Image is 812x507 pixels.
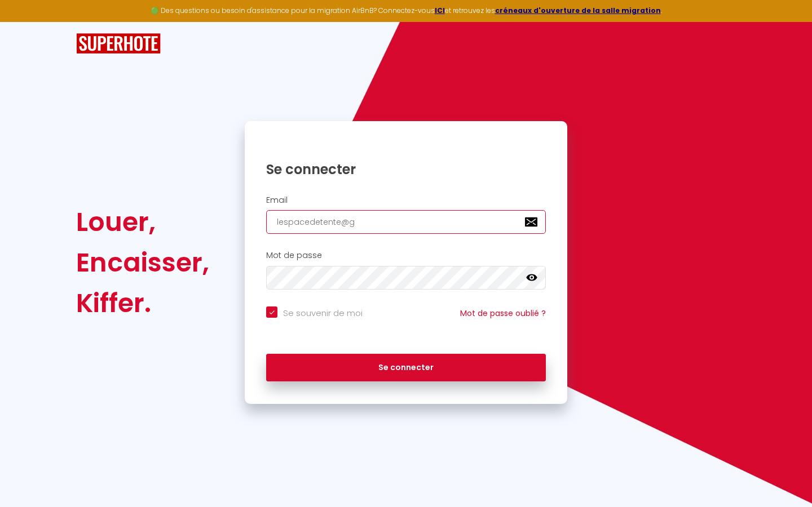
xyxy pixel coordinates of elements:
[460,308,546,319] a: Mot de passe oublié ?
[266,161,546,178] h1: Se connecter
[9,5,43,38] button: Ouvrir le widget de chat LiveChat
[76,283,209,323] div: Kiffer.
[76,33,161,54] img: SuperHote logo
[76,242,209,283] div: Encaisser,
[495,6,661,15] a: créneaux d'ouverture de la salle migration
[266,210,546,234] input: Ton Email
[435,6,445,15] a: ICI
[76,202,209,242] div: Louer,
[266,354,546,382] button: Se connecter
[266,251,546,260] h2: Mot de passe
[266,195,546,205] h2: Email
